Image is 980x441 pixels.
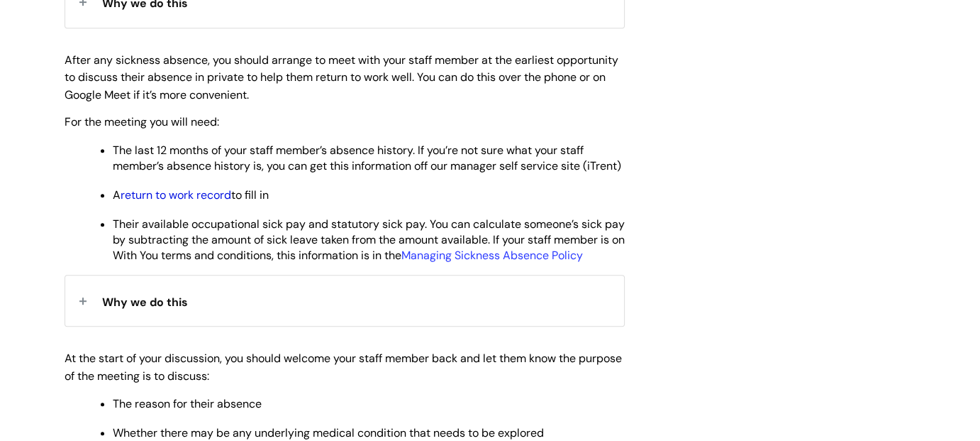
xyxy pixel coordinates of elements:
span: Whether there may be any underlying medical condition that needs to be explored [113,425,544,440]
span: After any sickness absence, you should arrange to meet with your staff member at the earliest opp... [65,53,618,103]
span: Why we do this [102,295,188,310]
a: return to work record [121,187,231,202]
span: A to fill in [113,187,269,202]
span: At the start of your discussion, you should welcome your staff member back and let them know the ... [65,351,622,383]
span: The last 12 months of your staff member’s absence history. If you’re not sure what your staff mem... [113,143,621,173]
span: For the meeting you will need: [65,114,219,129]
span: Their available occupational sick pay and statutory sick pay. You can calculate someone’s sick pa... [113,217,625,263]
span: The reason for their absence [113,396,262,411]
a: Managing Sickness Absence Policy [401,248,583,263]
